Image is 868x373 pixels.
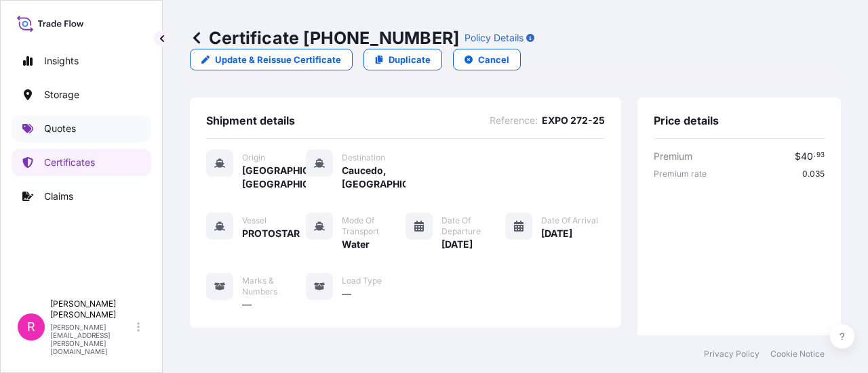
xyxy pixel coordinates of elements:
span: $ [795,152,801,161]
p: Quotes [44,122,76,135]
p: Certificate [PHONE_NUMBER] [190,27,459,49]
span: Premium rate [654,169,707,179]
span: 40 [801,152,813,161]
a: Storage [12,81,151,108]
span: Date of Arrival [541,215,598,226]
a: Privacy Policy [704,349,759,359]
span: [GEOGRAPHIC_DATA], [GEOGRAPHIC_DATA] [242,164,306,191]
span: . [814,153,816,158]
a: Cookie Notice [770,349,825,359]
span: Price details [654,114,719,127]
span: R [27,320,35,334]
p: Duplicate [389,53,431,66]
span: Marks & Numbers [242,276,306,297]
span: Reference : [490,114,538,127]
p: Update & Reissue Certificate [215,53,341,66]
span: 93 [816,153,825,158]
span: 0.035 [802,169,825,179]
p: Storage [44,88,79,102]
span: Destination [342,152,385,163]
p: [PERSON_NAME][EMAIL_ADDRESS][PERSON_NAME][DOMAIN_NAME] [50,323,134,355]
span: Date of Departure [441,215,505,237]
a: Claims [12,183,151,210]
p: Certificates [44,156,95,169]
span: Shipment details [206,114,295,127]
p: [PERSON_NAME] [PERSON_NAME] [50,299,134,320]
span: Premium [654,150,692,163]
button: Cancel [453,49,521,70]
span: Vessel [242,215,267,226]
span: [DATE] [441,238,473,251]
a: Quotes [12,115,151,142]
span: Caucedo, [GEOGRAPHIC_DATA] [342,164,406,191]
a: Certificates [12,149,151,176]
span: — [242,298,252,311]
a: Insights [12,47,151,74]
p: Claims [44,190,73,203]
span: Load Type [342,276,382,286]
a: Duplicate [363,49,442,70]
span: PROTOSTAR [242,227,300,240]
span: [DATE] [541,227,572,240]
span: Origin [242,152,265,163]
a: Update & Reissue Certificate [190,49,353,70]
p: Insights [44,54,79,68]
span: Mode of Transport [342,215,406,237]
p: Cancel [478,53,509,66]
span: — [342,287,351,301]
span: Water [342,238,370,251]
span: EXPO 272-25 [542,114,605,127]
p: Policy Details [465,31,524,45]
